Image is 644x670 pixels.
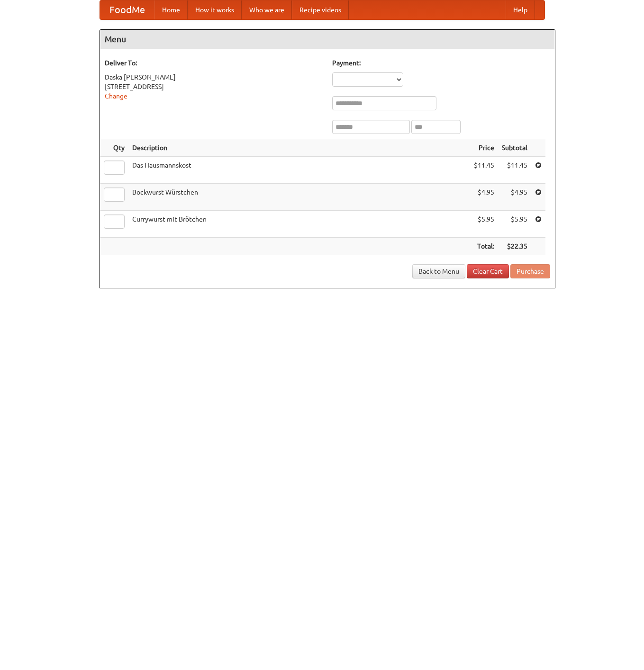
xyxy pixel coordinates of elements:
[188,0,242,19] a: How it works
[506,0,535,19] a: Help
[292,0,349,19] a: Recipe videos
[105,82,323,91] div: [STREET_ADDRESS]
[470,184,498,211] td: $4.95
[412,264,465,278] a: Back to Menu
[128,157,470,184] td: Das Hausmannskost
[498,238,531,255] th: $22.35
[498,184,531,211] td: $4.95
[470,211,498,238] td: $5.95
[128,184,470,211] td: Bockwurst Würstchen
[332,58,550,68] h5: Payment:
[154,0,188,19] a: Home
[470,139,498,157] th: Price
[105,92,127,100] a: Change
[100,30,555,49] h4: Menu
[498,157,531,184] td: $11.45
[105,58,323,68] h5: Deliver To:
[100,139,128,157] th: Qty
[242,0,292,19] a: Who we are
[100,0,154,19] a: FoodMe
[128,211,470,238] td: Currywurst mit Brötchen
[510,264,550,278] button: Purchase
[128,139,470,157] th: Description
[498,139,531,157] th: Subtotal
[470,238,498,255] th: Total:
[498,211,531,238] td: $5.95
[470,157,498,184] td: $11.45
[467,264,509,278] a: Clear Cart
[105,72,323,82] div: Daska [PERSON_NAME]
